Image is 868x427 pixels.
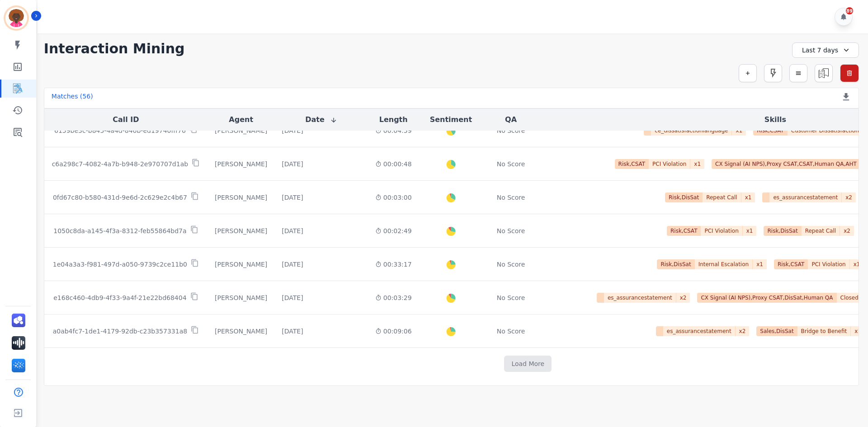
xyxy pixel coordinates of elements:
div: 00:02:49 [375,226,412,235]
span: x 1 [850,259,864,269]
span: PCI Violation [808,259,849,269]
span: x 1 [851,326,865,336]
span: x 1 [743,226,757,236]
button: Load More [504,356,552,372]
button: Agent [229,114,253,125]
div: 00:03:29 [375,293,412,302]
div: No Score [497,193,525,202]
div: [PERSON_NAME] [215,327,267,336]
p: e168c460-4db9-4f33-9a4f-21e22bd68404 [53,293,186,302]
span: Risk,DisSat [657,259,694,269]
span: Internal Escalation [695,259,753,269]
span: es_assurancestatement [663,326,736,336]
button: Skills [764,114,786,125]
div: No Score [497,260,525,269]
span: Repeat Call [802,226,840,236]
span: x 2 [842,192,856,202]
span: CX Signal (AI NPS),Proxy CSAT,DisSat,Human QA [697,293,836,303]
div: [PERSON_NAME] [215,260,267,269]
div: 00:09:06 [375,327,412,336]
span: es_assurancestatement [604,293,676,303]
p: a0ab4fc7-1de1-4179-92db-c23b357331a8 [53,327,187,336]
div: [DATE] [282,293,303,302]
button: QA [505,114,517,125]
p: 0fd67c80-b580-431d-9e6d-2c629e2c4b67 [53,193,187,202]
button: Call ID [113,114,139,125]
div: Matches ( 56 ) [52,92,93,104]
button: Length [379,114,408,125]
div: No Score [497,293,525,302]
div: [PERSON_NAME] [215,193,267,202]
div: [DATE] [282,193,303,202]
span: PCI Violation [701,226,742,236]
div: [PERSON_NAME] [215,226,267,235]
button: Date [305,114,337,125]
span: x 1 [690,159,704,169]
span: Risk,CSAT [615,159,649,169]
div: 89 [846,7,853,14]
img: Bordered avatar [5,7,27,29]
p: c6a298c7-4082-4a7b-b948-2e970707d1ab [52,160,188,169]
span: Repeat Call [703,192,741,202]
p: 1050c8da-a145-4f3a-8312-feb55864bd7a [53,226,186,235]
div: [PERSON_NAME] [215,293,267,302]
div: [DATE] [282,327,303,336]
div: [PERSON_NAME] [215,160,267,169]
p: 1e04a3a3-f981-497d-a050-9739c2ce11b0 [53,260,187,269]
button: Sentiment [430,114,472,125]
div: 00:33:17 [375,260,412,269]
span: Risk,CSAT [774,259,808,269]
span: Sales,DisSat [756,326,797,336]
div: [DATE] [282,226,303,235]
div: 00:00:48 [375,160,412,169]
div: [DATE] [282,160,303,169]
h1: Interaction Mining [44,41,185,57]
span: x 2 [676,293,690,303]
span: Bridge to Benefit [797,326,851,336]
div: No Score [497,226,525,235]
span: x 2 [840,226,854,236]
div: 00:03:00 [375,193,412,202]
span: CX Signal (AI NPS),Proxy CSAT,CSAT,Human QA,AHT [712,159,860,169]
span: Risk,DisSat [665,192,703,202]
span: es_assurancestatement [769,192,842,202]
span: x 1 [753,259,767,269]
div: No Score [497,160,525,169]
span: x 1 [741,192,755,202]
div: No Score [497,327,525,336]
span: Risk,DisSat [764,226,801,236]
div: Last 7 days [792,42,859,58]
span: PCI Violation [649,159,690,169]
span: Risk,CSAT [667,226,701,236]
div: [DATE] [282,260,303,269]
span: x 2 [736,326,750,336]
